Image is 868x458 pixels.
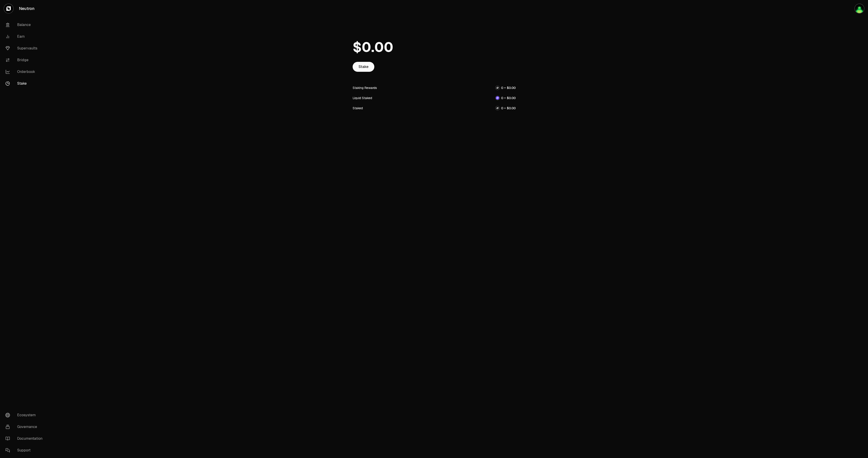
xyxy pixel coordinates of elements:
[2,42,49,54] a: Supervaults
[2,31,49,42] a: Earn
[353,106,363,110] div: Staked
[353,96,372,100] div: Liquid Staked
[353,86,377,90] div: Staking Rewards
[353,62,374,72] a: Stake
[496,96,499,100] img: dNTRN Logo
[496,86,499,90] img: NTRN Logo
[2,409,49,421] a: Ecosystem
[2,19,49,31] a: Balance
[2,433,49,444] a: Documentation
[2,421,49,433] a: Governance
[855,4,864,13] img: Staking
[2,54,49,66] a: Bridge
[2,66,49,78] a: Orderbook
[496,106,499,110] img: NTRN Logo
[2,444,49,456] a: Support
[2,78,49,89] a: Stake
